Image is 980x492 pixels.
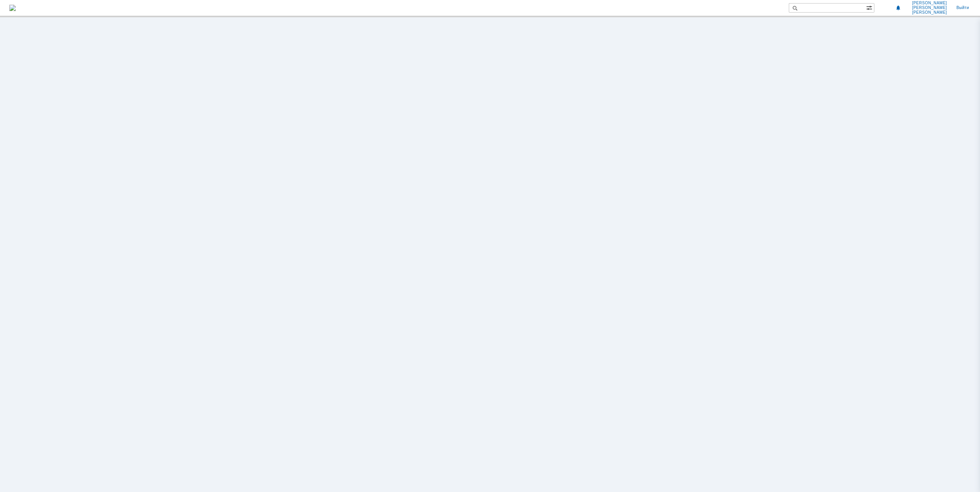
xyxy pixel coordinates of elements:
span: Расширенный поиск [866,4,874,11]
span: [PERSON_NAME] [912,10,947,15]
a: Перейти на домашнюю страницу [9,5,16,11]
span: [PERSON_NAME] [912,1,947,5]
img: logo [9,5,16,11]
span: [PERSON_NAME] [912,5,947,10]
